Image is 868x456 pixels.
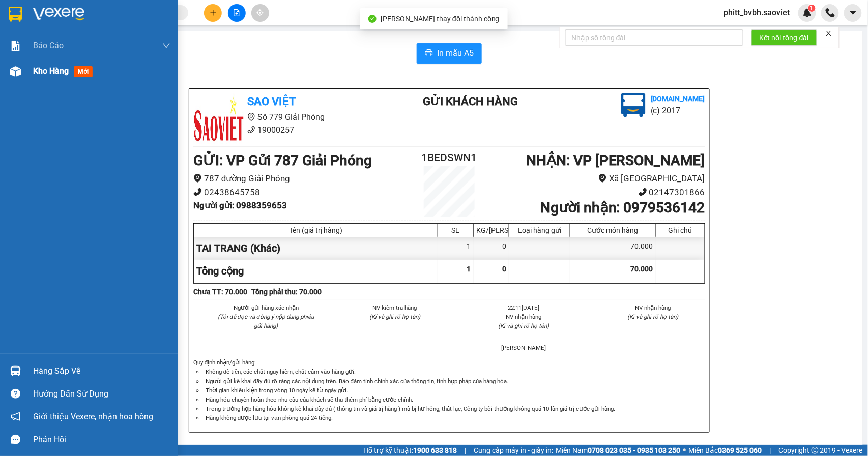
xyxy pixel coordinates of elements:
strong: 1900 633 818 [413,446,457,454]
span: printer [425,49,433,58]
span: aim [256,9,264,16]
img: logo-vxr [9,7,22,22]
span: phone [639,188,647,196]
div: Ghi chú [658,226,702,234]
div: Tên (giá trị hàng) [196,226,435,234]
img: solution-icon [10,41,21,51]
li: 19000257 [193,124,383,136]
button: aim [251,4,269,22]
b: Tổng phải thu: 70.000 [251,288,322,296]
img: warehouse-icon [10,366,21,376]
span: | [770,445,771,456]
b: Người gửi : 0988359653 [193,200,287,210]
li: NV nhận hàng [601,303,706,312]
span: | [465,445,466,456]
li: Hàng không được lưu tại văn phòng quá 24 tiếng. [204,413,705,422]
span: Miền Bắc [689,445,762,456]
li: NV nhận hàng [472,312,576,321]
div: 0 [474,237,509,260]
li: Hàng hóa chuyển hoàn theo nhu cầu của khách sẽ thu thêm phí bằng cước chính. [204,395,705,404]
span: message [11,435,20,444]
span: Báo cáo [33,39,64,52]
span: 70.000 [630,265,653,273]
li: Số 779 Giải Phóng [193,111,383,124]
span: Kết nối tổng đài [760,32,809,43]
span: mới [74,66,93,77]
div: SL [441,226,471,234]
div: Loại hàng gửi [512,226,567,234]
input: Nhập số tổng đài [565,29,743,46]
div: Quy định nhận/gửi hàng : [193,358,705,422]
span: environment [247,113,255,121]
span: 0 [502,265,506,273]
b: Sao Việt [247,95,296,108]
i: (Kí và ghi rõ họ tên) [499,322,549,329]
b: Chưa TT : 70.000 [193,288,247,296]
div: Hàng sắp về [33,363,170,379]
span: Cung cấp máy in - giấy in: [474,445,553,456]
li: Trong trường hợp hàng hóa không kê khai đầy đủ ( thông tin và giá trị hàng ) mà bị hư hỏng, thất ... [204,404,705,413]
li: [PERSON_NAME] [472,343,576,352]
b: NHẬN : VP [PERSON_NAME] [526,152,705,169]
img: logo.jpg [193,93,244,144]
i: (Kí và ghi rõ họ tên) [369,313,420,320]
button: Kết nối tổng đài [751,29,817,46]
span: In mẫu A5 [437,47,474,59]
button: file-add [228,4,246,22]
button: caret-down [844,4,862,22]
span: 1 [810,5,814,12]
span: question-circle [11,389,20,399]
li: (c) 2017 [651,104,705,117]
img: warehouse-icon [10,66,21,77]
strong: 0708 023 035 - 0935 103 250 [588,446,681,454]
li: Thời gian khiếu kiện trong vòng 10 ngày kể từ ngày gửi. [204,386,705,395]
div: Hướng dẫn sử dụng [33,386,170,402]
img: phone-icon [826,8,835,17]
li: 02147301866 [492,186,705,199]
span: Giới thiệu Vexere, nhận hoa hồng [33,410,153,423]
span: 1 [467,265,471,273]
div: 1 [438,237,474,260]
b: GỬI : VP Gửi 787 Giải Phóng [193,152,372,169]
i: (Tôi đã đọc và đồng ý nộp dung phiếu gửi hàng) [218,313,314,329]
button: printerIn mẫu A5 [417,43,482,64]
img: logo.jpg [621,93,646,117]
span: notification [11,412,20,421]
span: file-add [233,9,240,16]
span: close [825,29,832,37]
span: copyright [812,447,819,454]
li: 02438645758 [193,186,407,199]
li: Không để tiền, các chất nguy hiểm, chất cấm vào hàng gửi. [204,367,705,376]
div: Cước món hàng [573,226,653,234]
li: Người gửi kê khai đầy đủ rõ ràng các nội dung trên. Bảo đảm tính chính xác của thông tin, tính hợ... [204,377,705,386]
li: 787 đường Giải Phóng [193,172,407,186]
span: Miền Nam [556,445,681,456]
span: Kho hàng [33,66,69,76]
span: check-circle [368,15,377,23]
span: phitt_bvbh.saoviet [716,6,798,19]
span: ⚪️ [683,448,686,452]
div: 70.000 [570,237,656,260]
span: Tổng cộng [196,265,244,277]
strong: 0369 525 060 [718,446,762,454]
span: Hỗ trợ kỹ thuật: [363,445,457,456]
span: environment [598,174,607,183]
img: icon-new-feature [803,8,812,17]
span: caret-down [849,8,858,17]
span: phone [247,126,255,134]
li: NV kiểm tra hàng [343,303,448,312]
b: Người nhận : 0979536142 [540,199,705,216]
sup: 1 [808,5,816,12]
span: plus [210,9,217,16]
li: Xã [GEOGRAPHIC_DATA] [492,172,705,186]
b: Gửi khách hàng [423,95,518,108]
div: Phản hồi [33,432,170,447]
span: phone [193,188,202,196]
li: 22:11[DATE] [472,303,576,312]
button: plus [204,4,222,22]
h2: 1BEDSWN1 [407,149,492,166]
span: [PERSON_NAME] thay đổi thành công [381,15,500,23]
li: Người gửi hàng xác nhận [214,303,319,312]
span: environment [193,174,202,183]
span: down [162,42,170,50]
